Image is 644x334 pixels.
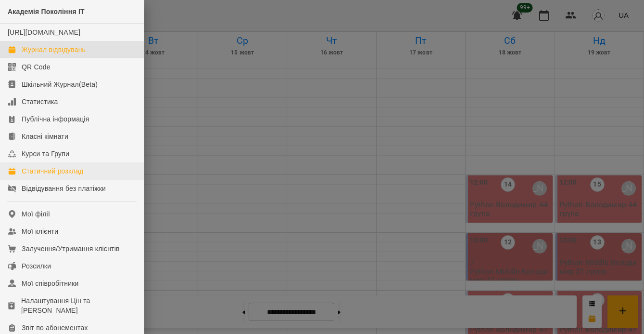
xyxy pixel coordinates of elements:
[22,244,120,254] div: Залучення/Утримання клієнтів
[8,28,80,36] a: [URL][DOMAIN_NAME]
[22,62,51,72] div: QR Code
[22,323,88,333] div: Звіт по абонементах
[22,45,86,54] div: Журнал відвідувань
[22,227,58,236] div: Мої клієнти
[22,132,68,141] div: Класні кімнати
[22,166,83,176] div: Статичний розклад
[22,279,79,288] div: Мої співробітники
[22,80,98,89] div: Шкільний Журнал(Beta)
[22,261,51,271] div: Розсилки
[22,149,69,159] div: Курси та Групи
[22,209,50,219] div: Мої філії
[22,97,58,107] div: Статистика
[8,8,85,15] span: Академія Покоління ІТ
[21,296,136,315] div: Налаштування Цін та [PERSON_NAME]
[22,114,89,124] div: Публічна інформація
[22,184,106,193] div: Відвідування без платіжки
